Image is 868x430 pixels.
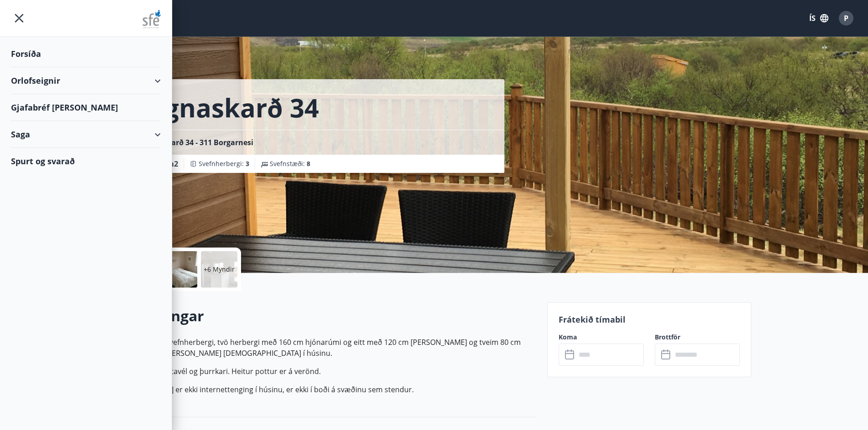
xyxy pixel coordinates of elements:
[143,10,161,28] img: union_logo
[655,333,740,342] label: Brottför
[11,94,161,121] div: Gjafabréf [PERSON_NAME]
[117,337,536,359] p: Í húsinu eru 3 svefnherbergi, tvö herbergi með 160 cm hjónarúmi og eitt með 120 cm [PERSON_NAME] ...
[117,366,536,377] p: Í húsinu er þvottavél og þurrkari. Heitur pottur er á verönd.
[204,265,235,274] p: +6 Myndir
[835,7,857,29] button: P
[307,159,310,168] span: 8
[11,121,161,148] div: Saga
[804,10,833,26] button: ÍS
[139,137,253,147] span: Svignaskarð 34 - 311 Borgarnesi
[559,314,740,325] p: Frátekið tímabil
[11,148,161,174] div: Spurt og svarað
[117,306,536,326] h2: Upplýsingar
[270,159,310,168] span: Svefnstæði :
[117,384,536,395] p: [PERSON_NAME] er ekki internettenging í húsinu, er ekki í boði á svæðinu sem stendur.
[844,13,848,23] span: P
[559,333,644,342] label: Koma
[246,159,249,168] span: 3
[11,40,161,67] div: Forsíða
[128,90,319,125] h1: Svignaskarð 34
[199,159,249,168] span: Svefnherbergi :
[11,10,27,26] button: menu
[11,67,161,94] div: Orlofseignir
